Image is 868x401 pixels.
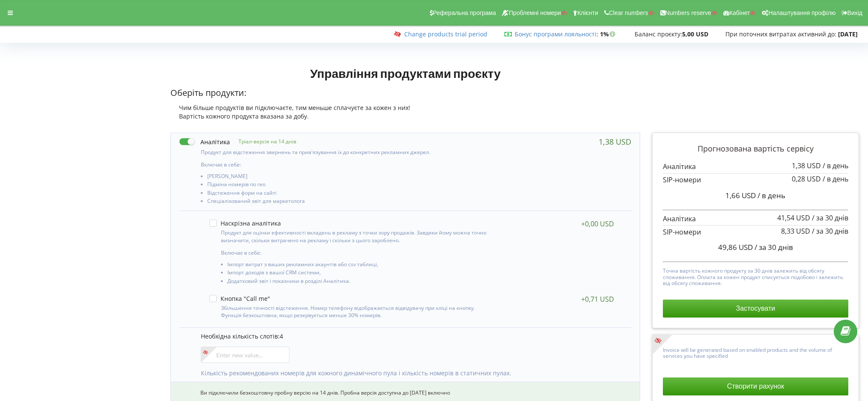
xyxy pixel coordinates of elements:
span: / за 30 днів [812,213,848,223]
span: : [515,30,598,38]
span: Numbers reserve [665,9,711,16]
div: +0,71 USD [581,295,614,303]
div: Чим більше продуктів ви підключаєте, тим меньше сплачуєте за кожен з них! [170,104,640,112]
li: [PERSON_NAME] [207,173,495,181]
span: / в день [758,190,785,200]
p: Тріал-версія на 14 днів [230,138,296,145]
p: Продукт для відстеження звернень та прив'язування їх до конкретних рекламних джерел. [201,149,495,156]
label: Аналітика [179,137,230,146]
strong: 5,00 USD [682,30,708,38]
span: Проблемні номери [509,9,561,16]
div: Вартість кожного продукта вказана за добу. [170,112,640,121]
button: Створити рахунок [663,377,848,395]
p: SIP-номери [663,175,848,185]
span: Реферальна програма [433,9,496,16]
p: Точна вартість кожного продукту за 30 днів залежить від обсягу споживання. Оплата за кожен продук... [663,266,848,286]
li: Імпорт доходів з вашої CRM системи, [227,270,492,278]
span: Клієнти [577,9,598,16]
span: 4 [280,332,283,340]
span: / за 30 днів [812,226,848,236]
span: / в день [823,174,848,184]
p: Оберіть продукти: [170,87,640,99]
span: 8,33 USD [781,226,810,236]
strong: [DATE] [838,30,858,38]
span: Налаштування профілю [768,9,835,16]
span: 1,38 USD [792,161,821,170]
li: Відстеження форм на сайті [207,190,495,198]
span: 1,66 USD [725,190,756,200]
a: Бонус програми лояльності [515,30,597,38]
li: Підміна номерів по гео [207,181,495,190]
strong: 1% [600,30,617,38]
p: Кількість рекомендованих номерів для кожного динамічного пула і кількість номерів в статичних пулах. [201,369,622,377]
span: При поточних витратах активний до: [725,30,836,38]
span: Кабінет [729,9,750,16]
span: 0,28 USD [792,174,821,184]
span: Баланс проєкту: [635,30,682,38]
p: Включає в себе: [221,249,492,256]
p: Включає в себе: [201,161,495,168]
div: +0,00 USD [581,220,614,228]
label: Кнопка "Call me" [209,295,270,302]
span: / в день [823,161,848,170]
span: 41,54 USD [777,213,810,223]
label: Наскрізна аналітика [209,220,281,227]
p: Аналітика [663,162,848,172]
p: Прогнозована вартість сервісу [663,143,848,154]
h1: Управління продуктами проєкту [170,65,640,81]
span: 49,86 USD [718,242,753,252]
a: Change products trial period [404,30,487,38]
li: Імпорт витрат з ваших рекламних акаунтів або csv таблиці, [227,261,492,270]
span: Clear numbers [609,9,648,16]
div: 1,38 USD [599,137,631,146]
input: Enter new value... [201,347,289,363]
p: Invoice will be generated based on enabled products and the volume of services you have specified [663,345,848,359]
p: Аналітика [663,214,848,224]
span: Вихід [847,9,862,16]
li: Спеціалізований звіт для маркетолога [207,198,495,206]
li: Додатковий звіт і показники в розділі Аналітика. [227,278,492,286]
p: Необхідна кількість слотів: [201,332,622,341]
p: Збільшення точності відстеження. Номер телефону відображається відвідувачу при кліці на кнопку. Ф... [221,304,492,319]
p: Продукт для оцінки ефективності вкладень в рекламу з точки зору продажів. Завдяки йому можна точн... [221,229,492,244]
p: SIP-номери [663,227,848,237]
span: / за 30 днів [755,242,793,252]
button: Застосувати [663,300,848,318]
